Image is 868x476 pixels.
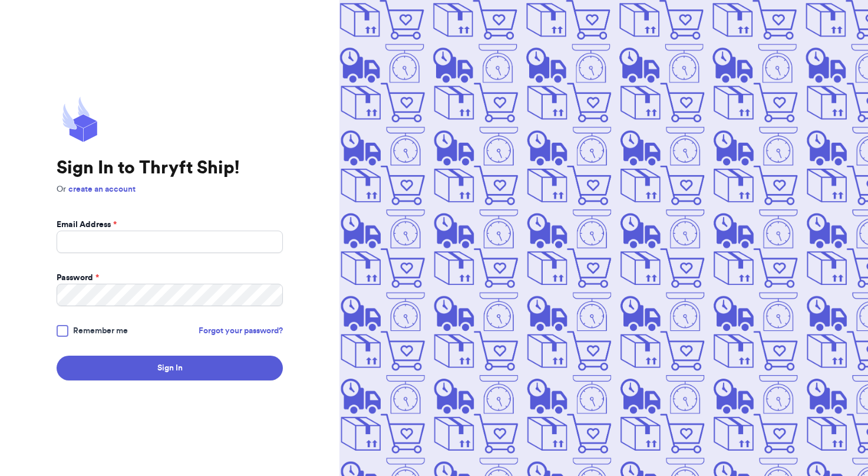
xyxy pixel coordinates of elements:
[57,219,117,231] label: Email Address
[68,185,136,193] a: create an account
[57,157,283,179] h1: Sign In to Thryft Ship!
[57,356,283,380] button: Sign In
[73,325,128,337] span: Remember me
[199,325,283,337] a: Forgot your password?
[57,272,99,284] label: Password
[57,183,283,195] p: Or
